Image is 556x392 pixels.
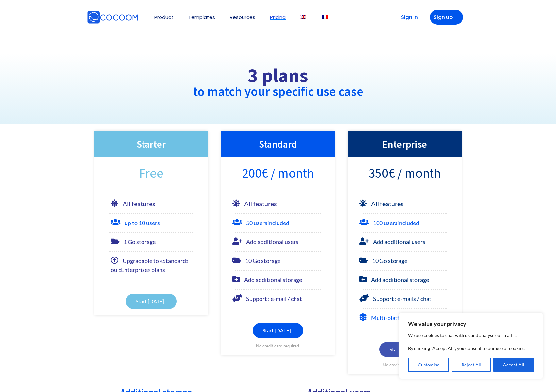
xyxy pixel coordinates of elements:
[154,15,174,20] a: Product
[358,362,452,368] div: No credit card required.
[124,238,156,245] span: 1 Go storage
[430,10,463,25] a: Sign up
[246,295,302,302] span: Support : e-mail / chat
[244,200,277,207] b: All features
[391,10,424,25] a: Sign in
[126,294,177,309] a: Start [DATE] !
[227,137,328,151] h3: Standard
[369,168,441,178] span: 350€ / month
[101,137,202,151] h3: Starter
[125,219,160,226] font: up to 10 users
[123,200,155,207] b: All features
[270,15,286,20] a: Pricing
[242,168,314,178] span: 200€ / month
[245,257,280,264] span: 10 Go storage
[373,238,425,245] span: Add additional users
[397,219,419,226] b: included
[354,137,455,151] h3: Enterprise
[231,343,325,349] div: No credit card required.
[111,257,189,273] span: Upgradable to «Standard» ou «Enterprise» plans
[371,200,404,207] b: All features
[300,15,306,19] img: English
[452,358,491,372] button: Reject All
[371,314,413,321] font: Multi-platforms
[188,15,215,20] a: Templates
[139,168,163,178] span: Free
[373,295,431,302] span: Support : e-mails / chat
[408,331,534,339] p: We use cookies to chat with us and analyse our traffic.
[493,358,534,372] button: Accept All
[244,276,302,283] span: Add additional storage
[373,219,419,226] font: 100 users
[246,219,289,226] font: 50 users
[371,276,429,283] span: Add additional storage
[408,320,534,328] p: We value your privacy
[379,342,430,357] a: Start [DATE] !
[230,15,255,20] a: Resources
[408,358,449,372] button: Customise
[87,11,138,24] img: Cocoom
[408,345,534,352] p: By clicking "Accept All", you consent to our use of cookies.
[267,219,289,226] b: included
[322,15,328,19] img: French
[253,323,303,338] a: Start [DATE] !
[372,257,407,264] span: 10 Go storage
[246,238,298,245] span: Add additional users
